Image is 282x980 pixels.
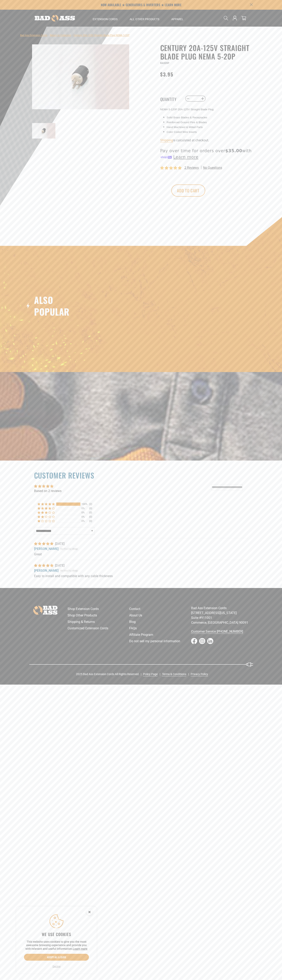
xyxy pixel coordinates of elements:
[59,547,79,551] img: Verified by Shop
[160,44,259,60] h1: Century 20A-125V Straight Blade Plug NEMA 5-20P
[35,15,75,22] img: Bad Ass Extension Cords
[191,628,253,635] a: Customer Service [PHONE_NUMBER]
[74,34,130,37] span: Century 20A-125V Straight Blade Plug NEMA 5-20P
[34,294,85,317] h2: Also Popular
[93,17,118,21] span: Extension Cords
[160,138,173,142] a: Shipping
[48,34,49,37] span: ›
[87,10,124,27] summary: Extension Cords
[130,17,159,21] span: All Other Products
[34,484,248,489] div: Average rating is 5.00 stars
[68,606,129,612] a: Shop Extension Cords
[160,138,259,143] div: is calculated at checkout.
[37,502,55,506] div: 100% (2) reviews with 5 star rating
[20,33,130,38] nav: breadcrumbs
[160,62,169,65] span: BA520P
[34,564,54,567] span: 5 star review
[171,185,205,197] button: Add to cart
[51,964,62,969] button: Decline
[203,166,222,170] span: No questions
[160,71,173,78] span: $3.95
[24,940,89,951] p: This website uses cookies to give you the most awesome browsing experience and provide you with r...
[165,10,189,27] summary: Apparel
[34,542,54,546] span: 5 star review
[34,470,248,480] h2: Customer Reviews
[24,954,89,961] button: Accept all & close
[124,10,165,27] summary: All Other Products
[129,612,191,619] a: About Us
[34,552,248,557] p: Great
[129,619,191,625] a: Blog
[189,672,208,676] a: Privacy Policy
[34,527,95,535] select: Sort dropdown
[68,625,129,632] a: Customized Extension Cords
[34,574,248,578] p: Easy to install and compatible with any cable thickness
[167,116,207,119] span: Solid Brass Blades & Receptacles
[160,166,182,170] span: 5.00 stars
[89,503,92,506] div: (2)
[142,672,158,676] a: Policy Page
[76,672,211,676] div: 2025 Bad Ass Extension Cords All Rights Reserved.
[223,15,229,21] summary: Search
[167,126,203,129] span: Hand Machined & Milled Parts
[184,166,199,170] span: 2 reviews
[34,568,58,572] span: [PERSON_NAME]
[211,484,243,490] input: Type in keyword and press enter...
[24,932,89,937] h2: We use cookies
[129,632,191,638] a: Affiliate Program
[68,612,129,619] a: Shop Other Products
[59,569,79,573] img: Verified by Shop
[81,503,88,506] div: 100%
[33,606,57,615] img: Bad Ass Extension Cords
[73,947,87,950] a: Learn more
[129,625,191,632] a: FAQs
[167,121,207,124] span: Reinforced Ground Pins & Blades
[167,130,197,133] span: Color Coded Wire Inserts
[191,606,253,625] p: Bad Ass Extension Cords [STREET_ADDRESS][US_STATE] Suite #911001 Commerce, [GEOGRAPHIC_DATA] 90091
[34,489,61,493] a: Based on 2 reviews
[16,906,97,974] aside: Cookie Consent
[160,672,186,676] a: Terms & Conditions
[171,17,183,21] span: Apparel
[55,564,65,567] span: [DATE]
[50,34,71,37] a: Return to Collection
[129,606,191,612] a: Contact
[72,34,73,37] span: ›
[55,542,65,546] span: [DATE]
[129,638,191,644] a: Do not sell my personal information
[20,34,47,37] a: Bad Ass Extension Cords
[160,108,214,111] span: NEMA 5-120P 20A-125V Straight Blade Plug
[160,96,180,101] label: Quantity
[34,547,58,550] span: [PERSON_NAME]
[68,619,129,625] a: Shipping & Returns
